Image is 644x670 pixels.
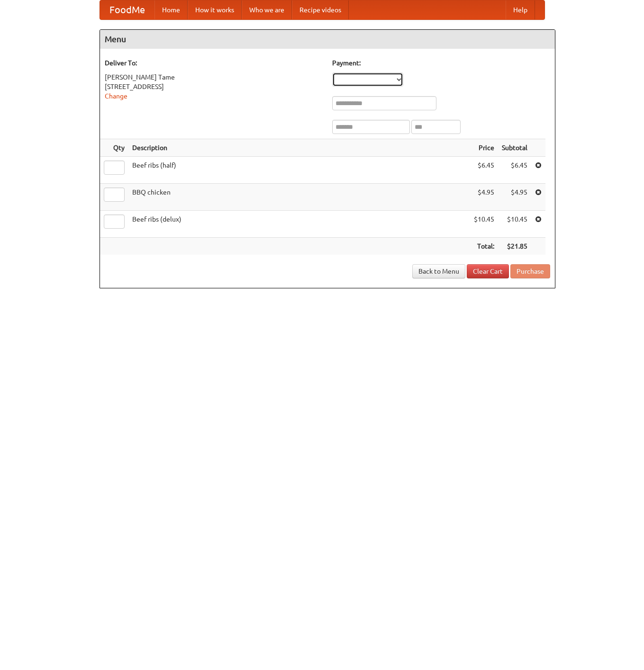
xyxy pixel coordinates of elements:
div: [PERSON_NAME] Tame [105,72,323,82]
th: Qty [100,139,128,157]
a: Back to Menu [412,264,465,278]
button: Purchase [510,264,550,278]
a: Who we are [242,0,292,19]
h5: Deliver To: [105,58,323,68]
h4: Menu [100,30,555,49]
td: $6.45 [498,157,531,184]
td: $4.95 [498,184,531,211]
th: Total: [470,238,498,255]
td: $10.45 [470,211,498,238]
th: Subtotal [498,139,531,157]
th: $21.85 [498,238,531,255]
a: Help [506,0,535,19]
div: [STREET_ADDRESS] [105,82,323,91]
td: $6.45 [470,157,498,184]
a: Home [154,0,188,19]
td: $10.45 [498,211,531,238]
a: Change [105,92,127,100]
a: Recipe videos [292,0,349,19]
td: Beef ribs (delux) [128,211,470,238]
td: Beef ribs (half) [128,157,470,184]
th: Price [470,139,498,157]
td: BBQ chicken [128,184,470,211]
th: Description [128,139,470,157]
h5: Payment: [332,58,550,68]
a: Clear Cart [467,264,509,278]
td: $4.95 [470,184,498,211]
a: How it works [188,0,242,19]
a: FoodMe [100,0,154,19]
